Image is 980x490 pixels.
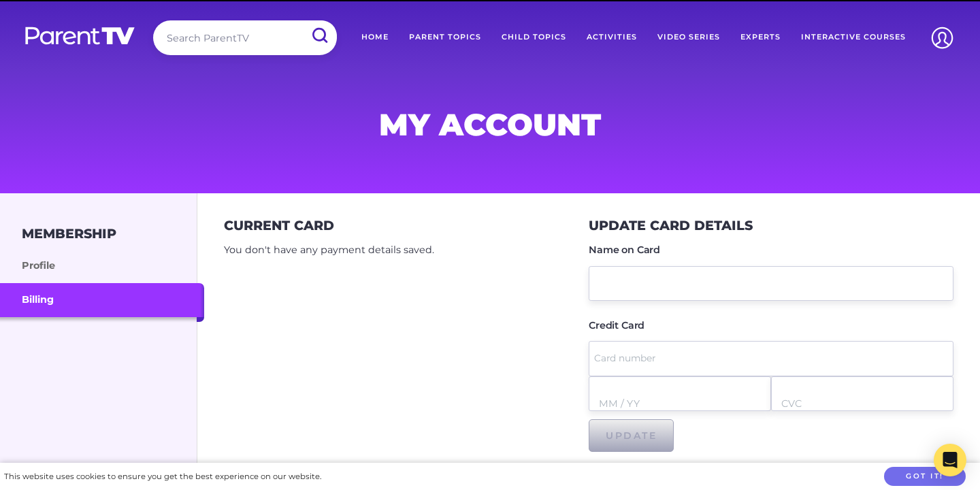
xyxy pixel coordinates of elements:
h3: Membership [22,226,116,242]
label: Name on Card [589,245,660,255]
a: Experts [730,20,791,54]
a: Activities [576,20,647,54]
h3: Update Card Details [589,218,753,233]
img: Account [925,20,960,55]
a: Home [351,20,399,54]
a: Child Topics [491,20,576,54]
label: Credit Card [589,321,644,330]
div: Open Intercom Messenger [934,444,966,476]
input: CVC [781,387,943,421]
h3: Current Card [224,218,334,233]
h1: My Account [162,111,818,138]
div: This website uses cookies to ensure you get the best experience on our website. [4,470,321,484]
a: Parent Topics [399,20,491,54]
input: Submit [301,20,337,51]
a: Video Series [647,20,730,54]
input: MM / YY [599,387,761,421]
input: Search ParentTV [153,20,337,55]
input: Card number [594,341,948,376]
a: Interactive Courses [791,20,916,54]
img: parenttv-logo-white.4c85aaf.svg [24,26,136,46]
button: Update [589,419,674,452]
button: Got it! [884,467,966,487]
p: You don't have any payment details saved. [224,242,589,259]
